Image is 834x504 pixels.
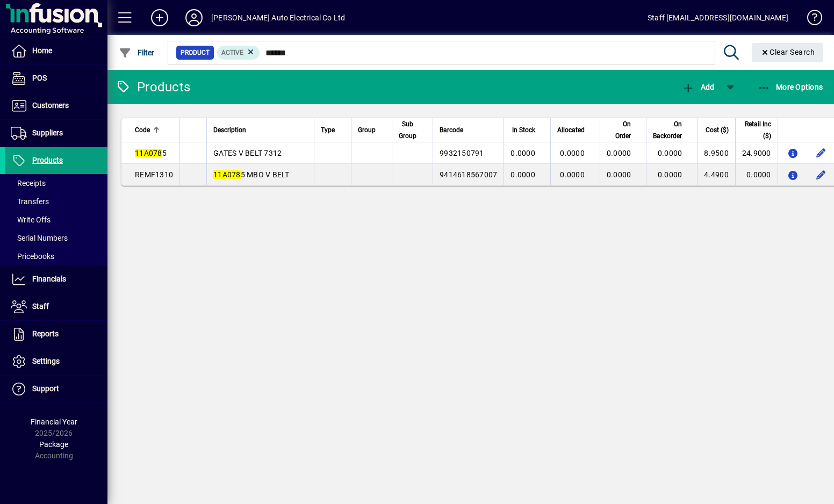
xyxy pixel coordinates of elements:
[116,78,190,96] div: Products
[760,48,815,56] span: Clear Search
[321,124,335,136] span: Type
[5,92,107,119] a: Customers
[440,124,463,136] span: Barcode
[5,266,107,293] a: Financials
[560,149,585,157] span: 0.0000
[213,170,290,179] span: 5 MBO V BELT
[11,179,46,188] span: Receipts
[177,8,211,27] button: Profile
[32,46,52,55] span: Home
[213,170,241,179] em: 11A078
[758,83,823,91] span: More Options
[181,47,210,58] span: Product
[735,142,778,164] td: 24.9000
[5,348,107,375] a: Settings
[5,293,107,320] a: Staff
[5,120,107,147] a: Suppliers
[653,118,682,142] span: On Backorder
[11,252,54,261] span: Pricebooks
[5,192,107,211] a: Transfers
[679,77,717,97] button: Add
[135,149,162,157] em: 11A078
[697,142,735,164] td: 8.9500
[39,440,68,449] span: Package
[119,48,155,57] span: Filter
[682,83,714,91] span: Add
[560,170,585,179] span: 0.0000
[32,275,66,283] span: Financials
[358,124,385,136] div: Group
[658,149,682,157] span: 0.0000
[440,149,484,157] span: 9932150791
[607,170,631,179] span: 0.0000
[813,145,830,162] button: Edit
[221,49,243,56] span: Active
[5,229,107,247] a: Serial Numbers
[32,357,60,365] span: Settings
[607,118,641,142] div: On Order
[755,77,826,97] button: More Options
[32,329,59,338] span: Reports
[5,65,107,92] a: POS
[32,156,63,164] span: Products
[697,164,735,185] td: 4.4900
[11,234,68,242] span: Serial Numbers
[5,321,107,348] a: Reports
[799,2,821,37] a: Knowledge Base
[135,170,173,179] span: REMF1310
[5,38,107,64] a: Home
[440,170,497,179] span: 9414618567007
[648,9,788,26] div: Staff [EMAIL_ADDRESS][DOMAIN_NAME]
[511,149,535,157] span: 0.0000
[32,384,59,393] span: Support
[607,118,631,142] span: On Order
[32,74,47,82] span: POS
[512,124,535,136] span: In Stock
[321,124,344,136] div: Type
[706,124,729,136] span: Cost ($)
[358,124,376,136] span: Group
[135,124,173,136] div: Code
[11,215,51,224] span: Write Offs
[5,174,107,192] a: Receipts
[557,124,594,136] div: Allocated
[32,302,49,311] span: Staff
[135,149,167,157] span: 5
[31,417,77,426] span: Financial Year
[653,118,692,142] div: On Backorder
[135,124,150,136] span: Code
[557,124,585,136] span: Allocated
[5,247,107,265] a: Pricebooks
[511,124,545,136] div: In Stock
[399,118,426,142] div: Sub Group
[213,149,282,157] span: GATES V BELT 7312
[735,164,778,185] td: 0.0000
[742,118,771,142] span: Retail Inc ($)
[32,101,69,110] span: Customers
[217,46,260,60] mat-chip: Activation Status: Active
[511,170,535,179] span: 0.0000
[11,197,49,206] span: Transfers
[213,124,307,136] div: Description
[440,124,497,136] div: Barcode
[116,43,157,62] button: Filter
[32,128,63,137] span: Suppliers
[607,149,631,157] span: 0.0000
[142,8,177,27] button: Add
[399,118,416,142] span: Sub Group
[211,9,345,26] div: [PERSON_NAME] Auto Electrical Co Ltd
[658,170,682,179] span: 0.0000
[813,166,830,183] button: Edit
[213,124,246,136] span: Description
[752,43,824,62] button: Clear
[5,211,107,229] a: Write Offs
[5,376,107,402] a: Support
